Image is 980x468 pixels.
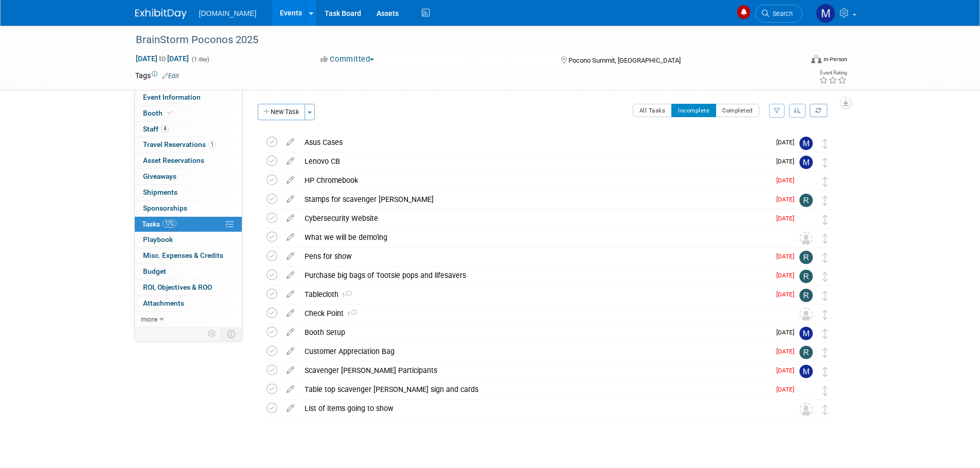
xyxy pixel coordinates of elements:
div: Stamps for scavenger [PERSON_NAME] [299,191,770,208]
span: Playbook [143,235,173,244]
a: edit [281,233,299,242]
img: Rachelle Menzella [799,289,813,302]
div: BrainStorm Poconos 2025 [132,31,787,49]
span: Asset Reservations [143,156,204,164]
i: Booth reservation complete [167,110,172,116]
span: 1 [344,311,357,317]
span: Shipments [143,188,177,196]
i: Move task [823,196,828,205]
a: Asset Reservations [135,153,242,169]
a: ROI, Objectives & ROO [135,280,242,295]
i: Move task [823,310,828,320]
span: [DATE] [776,215,799,222]
div: Purchase big bags of Tootsie pops and lifesavers [299,267,770,284]
span: Pocono Summit, [GEOGRAPHIC_DATA] [568,57,681,64]
a: edit [281,366,299,375]
img: Mark Menzella [799,156,813,169]
img: ExhibitDay [135,9,187,19]
span: (1 day) [191,56,209,63]
img: Mark Menzella [799,137,813,150]
span: ROI, Objectives & ROO [143,283,212,291]
img: Vasili Karalewich [799,213,813,226]
i: Move task [823,348,828,358]
button: Completed [716,104,759,117]
span: [DATE] [776,367,799,374]
img: Stephen Bart [799,175,813,188]
a: Sponsorships [135,201,242,216]
i: Move task [823,253,828,263]
span: [DATE] [776,291,799,298]
img: Mark Menzella [799,365,813,378]
a: edit [281,195,299,204]
a: edit [281,404,299,413]
span: [DATE] [776,253,799,260]
a: edit [281,157,299,166]
div: Pens for show [299,248,770,265]
span: Giveaways [143,172,176,180]
div: Event Format [742,53,848,69]
i: Move task [823,329,828,339]
a: Shipments [135,185,242,200]
a: edit [281,328,299,337]
div: Table top scavenger [PERSON_NAME] sign and cards [299,381,770,398]
img: Unassigned [799,308,813,321]
td: Personalize Event Tab Strip [203,327,221,341]
img: Rachelle Menzella [799,346,813,359]
img: Rachelle Menzella [799,270,813,283]
a: Giveaways [135,169,242,184]
span: Event Information [143,93,201,101]
span: [DATE] [776,139,799,146]
span: 4 [161,125,169,133]
button: Incomplete [671,104,716,117]
i: Move task [823,272,828,282]
div: List of items going to show [299,400,779,417]
a: Misc. Expenses & Credits [135,248,242,264]
a: Search [755,5,803,23]
a: Tasks17% [135,217,242,232]
a: Booth [135,106,242,121]
a: edit [281,214,299,223]
a: Refresh [810,104,827,117]
span: Staff [143,125,169,133]
span: to [157,54,167,63]
span: Booth [143,109,174,117]
span: Tasks [142,220,176,228]
span: [DATE] [776,272,799,279]
td: Tags [135,70,179,81]
a: more [135,312,242,327]
span: Sponsorships [143,204,187,212]
img: Mark Menzella [816,4,835,23]
td: Toggle Event Tabs [221,327,242,341]
div: Lenovo CB [299,153,770,170]
div: Event Rating [819,70,847,76]
a: Attachments [135,296,242,311]
i: Move task [823,158,828,167]
span: [DATE] [776,177,799,184]
a: Edit [162,72,179,80]
i: Move task [823,215,828,224]
div: HP Chromebook [299,172,770,189]
div: Booth Setup [299,324,770,341]
a: Travel Reservations1 [135,137,242,153]
i: Move task [823,291,828,301]
div: Check Point [299,305,779,322]
span: [DATE] [776,196,799,203]
span: [DATE] [DATE] [135,54,189,63]
span: more [141,315,157,323]
img: Rachelle Menzella [799,194,813,207]
span: [DOMAIN_NAME] [199,9,257,17]
img: Unassigned [799,232,813,245]
a: edit [281,309,299,318]
a: edit [281,290,299,299]
a: Event Information [135,90,242,105]
a: edit [281,271,299,280]
i: Move task [823,177,828,186]
img: Vasili Karalewich [799,384,813,397]
span: Travel Reservations [143,140,216,148]
a: Playbook [135,232,242,248]
button: All Tasks [633,104,672,117]
div: Customer Appreciation Bag [299,343,770,360]
img: Rachelle Menzella [799,251,813,264]
span: 17% [163,220,176,228]
a: edit [281,385,299,394]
